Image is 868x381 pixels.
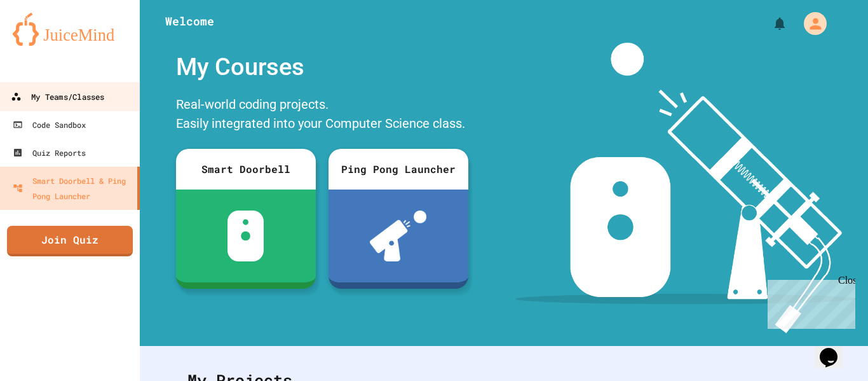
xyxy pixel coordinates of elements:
img: ppl-with-ball.png [370,211,426,261]
img: logo-orange.svg [13,13,127,46]
iframe: chat widget [815,330,855,368]
div: Smart Doorbell & Ping Pong Launcher [13,173,132,204]
div: My Notifications [749,13,790,34]
div: Smart Doorbell [176,149,316,190]
div: My Courses [170,43,475,92]
div: My Account [790,9,830,38]
img: banner-image-my-projects.png [515,43,856,333]
div: Quiz Reports [13,145,86,160]
div: Chat with us now!Close [5,5,88,81]
img: sdb-white.svg [227,211,264,261]
div: Real-world coding projects. Easily integrated into your Computer Science class. [170,92,475,139]
div: My Teams/Classes [11,89,104,105]
div: Ping Pong Launcher [329,149,468,190]
iframe: chat widget [763,275,855,329]
a: Join Quiz [7,226,133,256]
div: Code Sandbox [13,117,86,132]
